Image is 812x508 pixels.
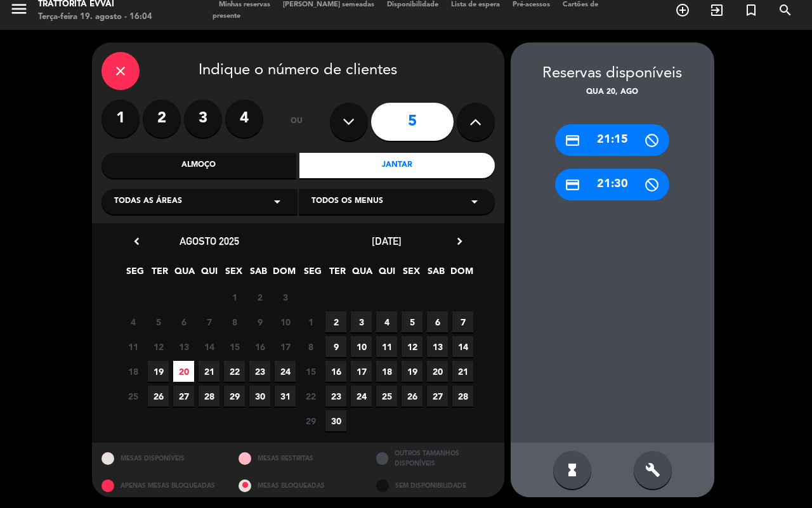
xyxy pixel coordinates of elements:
div: MESAS DISPONÍVEIS [92,443,230,474]
span: 26 [148,386,169,407]
span: [PERSON_NAME] semeadas [277,1,381,8]
span: 8 [300,336,321,357]
i: credit_card [565,177,580,193]
div: MESAS BLOQUEADAS [229,474,367,498]
span: 27 [427,386,448,407]
i: arrow_drop_down [270,194,285,209]
span: 5 [402,311,422,332]
span: QUI [376,264,397,285]
span: 9 [325,336,346,357]
span: 12 [402,336,422,357]
span: Lista de espera [445,1,506,8]
div: 21:15 [555,124,669,156]
span: Todas as áreas [114,195,182,208]
span: 30 [325,410,346,431]
span: 22 [300,386,321,407]
span: 7 [199,311,219,332]
span: [DATE] [372,235,402,247]
span: 30 [249,386,270,407]
span: 19 [148,361,169,382]
div: Reservas disponíveis [511,62,714,86]
span: TER [327,264,348,285]
span: SEG [124,264,145,285]
span: 10 [275,311,296,332]
i: search [778,3,793,18]
span: 25 [122,386,143,407]
i: turned_in_not [743,3,759,18]
div: Terça-feira 19. agosto - 16:04 [38,11,152,23]
i: close [113,63,128,79]
span: 21 [199,361,219,382]
div: Jantar [299,153,495,178]
span: 25 [376,386,397,407]
span: 4 [122,311,143,332]
span: 22 [224,361,245,382]
span: 23 [325,386,346,407]
i: add_circle_outline [675,3,690,18]
div: Indique o número de clientes [101,52,495,90]
label: 1 [101,100,140,138]
div: SEM DISPONIBILIDADE [367,474,504,498]
span: 20 [427,361,448,382]
span: SAB [426,264,447,285]
div: Qua 20, ago [511,86,714,99]
span: agosto 2025 [180,235,239,247]
label: 3 [184,100,222,138]
span: 8 [224,311,245,332]
span: 23 [249,361,270,382]
span: 5 [148,311,169,332]
i: build [645,462,660,478]
i: exit_to_app [709,3,724,18]
span: 9 [249,311,270,332]
span: 15 [300,361,321,382]
i: hourglass_full [565,462,580,478]
span: 2 [325,311,346,332]
span: 17 [275,336,296,357]
span: 28 [199,386,219,407]
div: OUTROS TAMANHOS DISPONÍVEIS [367,443,504,474]
span: 15 [224,336,245,357]
span: 13 [173,336,194,357]
span: 14 [452,336,473,357]
span: 24 [351,386,372,407]
span: QUA [174,264,195,285]
span: SEX [401,264,422,285]
i: credit_card [565,133,580,148]
span: 6 [173,311,194,332]
label: 4 [225,100,263,138]
span: 16 [249,336,270,357]
span: 3 [275,287,296,308]
span: 6 [427,311,448,332]
span: Pré-acessos [506,1,556,8]
span: 12 [148,336,169,357]
span: 29 [300,410,321,431]
span: 11 [122,336,143,357]
span: 20 [173,361,194,382]
span: 16 [325,361,346,382]
span: SAB [248,264,269,285]
span: 13 [427,336,448,357]
i: chevron_left [130,235,143,248]
label: 2 [143,100,181,138]
span: 4 [376,311,397,332]
div: Almoço [101,153,297,178]
span: 10 [351,336,372,357]
span: 1 [300,311,321,332]
span: Todos os menus [311,195,383,208]
span: 19 [402,361,422,382]
div: APENAS MESAS BLOQUEADAS [92,474,230,498]
span: DOM [273,264,294,285]
span: 21 [452,361,473,382]
span: 28 [452,386,473,407]
span: 26 [402,386,422,407]
span: Disponibilidade [381,1,445,8]
span: 27 [173,386,194,407]
span: 1 [224,287,245,308]
span: 3 [351,311,372,332]
span: SEG [302,264,323,285]
span: Minhas reservas [213,1,277,8]
span: 11 [376,336,397,357]
span: 7 [452,311,473,332]
span: 24 [275,361,296,382]
span: SEX [223,264,244,285]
